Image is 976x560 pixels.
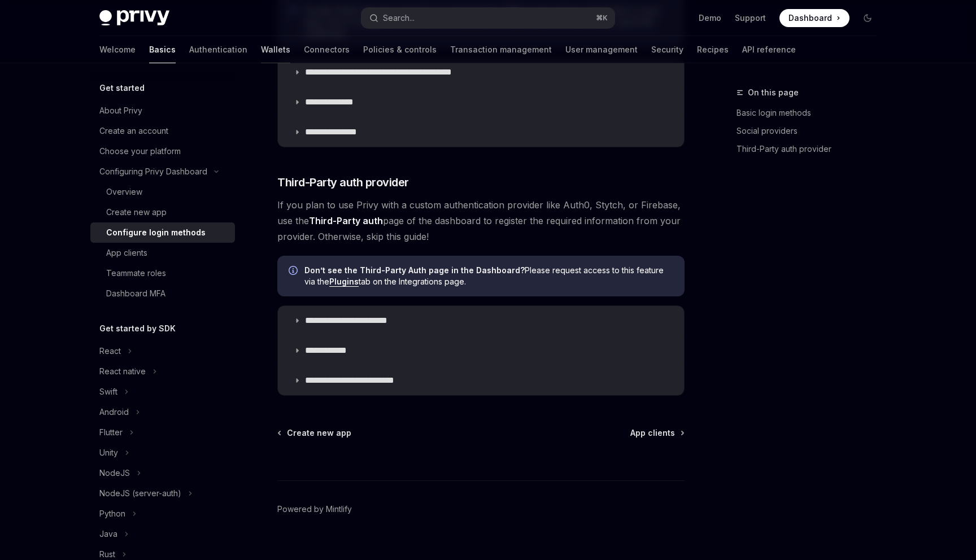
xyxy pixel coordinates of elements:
[699,12,721,24] a: Demo
[99,10,169,26] img: dark logo
[99,344,121,358] div: React
[90,263,235,283] a: Teammate roles
[90,524,235,544] button: Toggle Java section
[90,422,235,443] button: Toggle Flutter section
[737,122,886,140] a: Social providers
[90,382,235,402] button: Toggle Swift section
[697,36,729,63] a: Recipes
[90,402,235,422] button: Toggle Android section
[99,124,168,138] div: Create an account
[788,12,832,24] span: Dashboard
[99,385,117,399] div: Swift
[383,11,415,25] div: Search...
[99,322,176,335] h5: Get started by SDK
[99,527,117,541] div: Java
[90,141,235,161] a: Choose your platform
[287,427,351,439] span: Create new app
[106,266,166,280] div: Teammate roles
[737,104,886,122] a: Basic login methods
[99,446,118,460] div: Unity
[304,265,673,287] span: Please request access to this feature via the tab on the Integrations page.
[289,266,300,277] svg: Info
[277,174,409,190] span: Third-Party auth provider
[90,341,235,361] button: Toggle React section
[742,36,796,63] a: API reference
[99,145,181,158] div: Choose your platform
[99,165,207,178] div: Configuring Privy Dashboard
[596,14,608,23] span: ⌘ K
[737,140,886,158] a: Third-Party auth provider
[90,283,235,304] a: Dashboard MFA
[90,504,235,524] button: Toggle Python section
[278,427,351,439] a: Create new app
[90,121,235,141] a: Create an account
[304,36,350,63] a: Connectors
[90,361,235,382] button: Toggle React native section
[99,104,142,117] div: About Privy
[106,287,165,300] div: Dashboard MFA
[261,36,290,63] a: Wallets
[90,100,235,121] a: About Privy
[630,427,675,439] span: App clients
[90,443,235,463] button: Toggle Unity section
[565,36,638,63] a: User management
[99,426,123,439] div: Flutter
[90,161,235,182] button: Toggle Configuring Privy Dashboard section
[859,9,877,27] button: Toggle dark mode
[90,483,235,504] button: Toggle NodeJS (server-auth) section
[309,215,383,226] strong: Third-Party auth
[106,246,147,260] div: App clients
[106,226,206,239] div: Configure login methods
[189,36,247,63] a: Authentication
[99,365,146,378] div: React native
[329,277,359,287] a: Plugins
[651,36,683,63] a: Security
[304,265,525,275] strong: Don’t see the Third-Party Auth page in the Dashboard?
[90,202,235,222] a: Create new app
[99,81,145,95] h5: Get started
[99,36,136,63] a: Welcome
[90,243,235,263] a: App clients
[277,504,352,515] a: Powered by Mintlify
[779,9,849,27] a: Dashboard
[99,487,181,500] div: NodeJS (server-auth)
[735,12,766,24] a: Support
[450,36,552,63] a: Transaction management
[748,86,799,99] span: On this page
[106,185,142,199] div: Overview
[90,463,235,483] button: Toggle NodeJS section
[149,36,176,63] a: Basics
[99,466,130,480] div: NodeJS
[361,8,615,28] button: Open search
[106,205,167,219] div: Create new app
[630,427,683,439] a: App clients
[277,197,685,244] span: If you plan to use Privy with a custom authentication provider like Auth0, Stytch, or Firebase, u...
[99,405,129,419] div: Android
[90,222,235,243] a: Configure login methods
[90,182,235,202] a: Overview
[99,507,125,520] div: Python
[363,36,437,63] a: Policies & controls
